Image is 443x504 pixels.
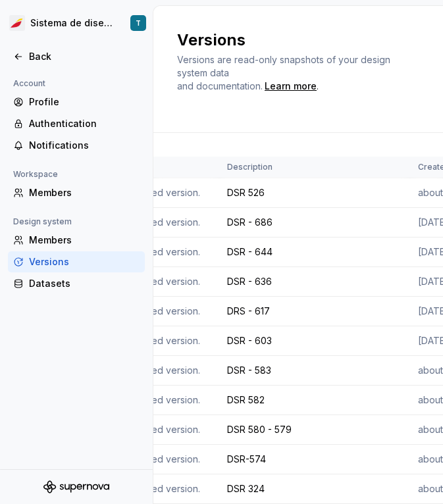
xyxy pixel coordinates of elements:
a: Authentication [8,113,145,134]
a: Notifications [8,135,145,156]
a: Back [8,46,145,67]
div: Design system [8,214,77,230]
td: Unnamed version. [114,178,219,208]
div: T [136,18,141,28]
div: DSR 580 - 579 [227,423,402,436]
div: Datasets [29,277,140,290]
button: Sistema de diseño IberiaT [3,9,150,38]
a: Members [8,182,145,203]
h2: Versions [177,30,419,51]
th: Name [114,157,219,178]
td: Unnamed version. [114,208,219,238]
div: Members [29,186,140,199]
td: Unnamed version. [114,356,219,386]
div: DSR - 636 [227,275,402,288]
div: Account [8,76,51,91]
td: Unnamed version. [114,415,219,445]
div: Authentication [29,117,140,130]
td: Unnamed version. [114,297,219,326]
td: Unnamed version. [114,474,219,504]
td: Unnamed version. [114,386,219,415]
div: Workspace [8,166,63,182]
a: Versions [8,251,145,272]
div: DSR-574 [227,453,402,466]
a: Datasets [8,273,145,294]
div: DSR - 686 [227,216,402,229]
div: DRS - 617 [227,305,402,318]
div: DSR - 583 [227,364,402,377]
div: DSR 526 [227,186,402,199]
a: Members [8,230,145,251]
td: Unnamed version. [114,238,219,267]
div: Notifications [29,139,140,152]
div: Back [29,50,140,63]
svg: Supernova Logo [43,480,109,493]
img: 55604660-494d-44a9-beb2-692398e9940a.png [9,15,25,31]
td: Unnamed version. [114,445,219,474]
span: . [263,82,319,91]
td: Unnamed version. [114,267,219,297]
td: Unnamed version. [114,326,219,356]
div: DSR - 603 [227,334,402,347]
a: Profile [8,91,145,113]
div: DSR 324 [227,482,402,495]
span: Versions are read-only snapshots of your design system data and documentation. [177,54,393,91]
div: Members [29,234,140,247]
div: Versions [29,255,140,268]
div: DSR 582 [227,393,402,407]
th: Description [219,157,410,178]
div: Profile [29,95,140,109]
div: DSR - 644 [227,245,402,259]
div: Sistema de diseño Iberia [30,16,115,30]
a: Learn more [265,80,317,93]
